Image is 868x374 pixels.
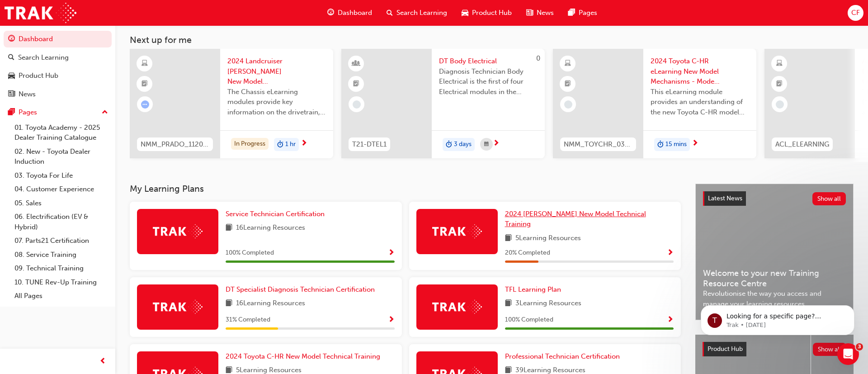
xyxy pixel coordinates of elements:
[695,184,854,320] a: Latest NewsShow allWelcome to your new Training Resource CentreRevolutionise the way you access a...
[11,145,112,169] a: 02. New - Toyota Dealer Induction
[776,100,784,109] span: learningRecordVerb_NONE-icon
[505,248,550,258] span: 20 % Completed
[11,121,112,145] a: 01. Toyota Academy - 2025 Dealer Training Catalogue
[226,210,325,218] span: Service Technician Certification
[493,140,500,148] span: next-icon
[505,210,646,228] span: 2024 [PERSON_NAME] New Model Technical Training
[536,54,540,62] span: 0
[353,58,359,70] span: learningResourceType_INSTRUCTOR_LED-icon
[226,248,274,258] span: 100 % Completed
[776,58,783,70] span: learningResourceType_ELEARNING-icon
[141,100,149,109] span: learningRecordVerb_ATTEMPT-icon
[667,249,674,257] span: Show Progress
[692,140,698,148] span: next-icon
[8,54,14,62] span: search-icon
[837,343,859,365] iframe: Intercom live chat
[8,109,15,117] span: pages-icon
[236,298,305,309] span: 16 Learning Resources
[565,58,571,70] span: learningResourceType_ELEARNING-icon
[775,139,829,150] span: ACL_ELEARNING
[227,56,326,87] span: 2024 Landcruiser [PERSON_NAME] New Model Mechanisms - Chassis 2
[18,52,69,63] div: Search Learning
[515,298,581,309] span: 3 Learning Resources
[388,247,395,259] button: Show Progress
[667,316,674,324] span: Show Progress
[651,87,749,118] span: This eLearning module provides an understanding of the new Toyota C-HR model line-up and their Ka...
[353,78,359,90] span: booktick-icon
[8,90,15,99] span: news-icon
[776,78,783,90] span: booktick-icon
[5,3,76,23] img: Trak
[226,285,375,294] span: DT Specialist Diagnosis Technician Certification
[327,7,334,19] span: guage-icon
[379,4,454,22] a: search-iconSearch Learning
[226,209,328,219] a: Service Technician Certification
[11,275,112,289] a: 10. TUNE Rev-Up Training
[285,139,296,150] span: 1 hr
[226,223,232,234] span: book-icon
[19,71,58,81] div: Product Hub
[505,284,565,295] a: TFL Learning Plan
[236,223,305,234] span: 16 Learning Resources
[226,315,270,325] span: 31 % Completed
[439,66,538,97] span: Diagnosis Technician Body Electrical is the first of four Electrical modules in the Diagnosis Tec...
[387,7,393,19] span: search-icon
[8,72,15,80] span: car-icon
[153,224,203,238] img: Trak
[515,233,581,244] span: 5 Learning Resources
[353,100,361,109] span: learningRecordVerb_NONE-icon
[99,356,106,367] span: prev-icon
[388,249,395,257] span: Show Progress
[561,4,604,22] a: pages-iconPages
[439,56,538,66] span: DT Body Electrical
[226,284,378,295] a: DT Specialist Diagnosis Technician Certification
[565,78,571,90] span: booktick-icon
[11,210,112,234] a: 06. Electrification (EV & Hybrid)
[11,248,112,262] a: 08. Service Training
[341,49,545,158] a: 0T21-DTEL1DT Body ElectricalDiagnosis Technician Body Electrical is the first of four Electrical ...
[446,139,452,151] span: duration-icon
[687,286,868,350] iframe: Intercom notifications message
[4,67,112,84] a: Product Hub
[4,104,112,121] button: Pages
[657,139,664,151] span: duration-icon
[153,300,203,314] img: Trak
[454,4,519,22] a: car-iconProduct Hub
[505,285,561,294] span: TFL Learning Plan
[667,247,674,259] button: Show Progress
[130,184,681,194] h3: My Learning Plans
[432,224,482,238] img: Trak
[472,8,512,18] span: Product Hub
[301,140,307,148] span: next-icon
[11,234,112,248] a: 07. Parts21 Certification
[277,139,283,151] span: duration-icon
[4,86,112,103] a: News
[526,7,533,19] span: news-icon
[226,352,380,360] span: 2024 Toyota C-HR New Model Technical Training
[432,300,482,314] img: Trak
[130,49,333,158] a: NMM_PRADO_112024_MODULE_22024 Landcruiser [PERSON_NAME] New Model Mechanisms - Chassis 2The Chass...
[505,315,553,325] span: 100 % Completed
[564,139,632,150] span: NMM_TOYCHR_032024_MODULE_1
[142,78,148,90] span: booktick-icon
[226,351,384,362] a: 2024 Toyota C-HR New Model Technical Training
[226,298,232,309] span: book-icon
[519,4,561,22] a: news-iconNews
[708,194,742,202] span: Latest News
[141,139,209,150] span: NMM_PRADO_112024_MODULE_2
[115,35,868,45] h3: Next up for me
[848,5,863,21] button: CF
[102,107,108,118] span: up-icon
[19,89,36,99] div: News
[505,352,620,360] span: Professional Technician Certification
[505,298,512,309] span: book-icon
[665,139,687,150] span: 15 mins
[4,31,112,47] a: Dashboard
[231,138,269,150] div: In Progress
[4,49,112,66] a: Search Learning
[19,107,37,118] div: Pages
